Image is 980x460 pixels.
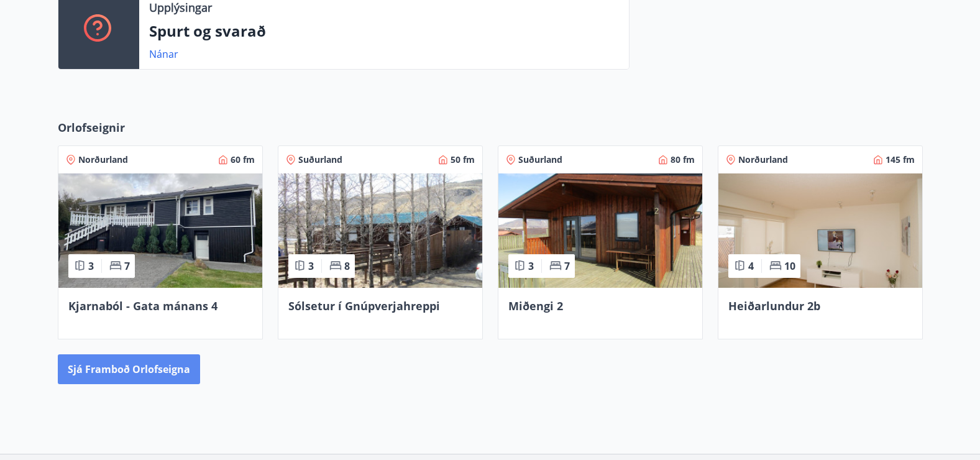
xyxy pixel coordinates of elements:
[308,259,314,273] span: 3
[58,173,262,288] img: Paella dish
[886,154,915,166] span: 145 fm
[508,298,563,313] span: Miðengi 2
[88,259,94,273] span: 3
[528,259,534,273] span: 3
[288,298,440,313] span: Sólsetur í Gnúpverjahreppi
[344,259,350,273] span: 8
[671,154,695,166] span: 80 fm
[124,259,130,273] span: 7
[149,47,178,61] a: Nánar
[58,354,200,384] button: Sjá framboð orlofseigna
[78,154,128,166] span: Norðurland
[68,298,218,313] span: Kjarnaból - Gata mánans 4
[278,173,482,288] img: Paella dish
[518,154,562,166] span: Suðurland
[149,21,619,42] p: Spurt og svarað
[231,154,255,166] span: 60 fm
[58,119,125,136] span: Orlofseignir
[451,154,475,166] span: 50 fm
[784,259,795,273] span: 10
[564,259,570,273] span: 7
[298,154,342,166] span: Suðurland
[748,259,754,273] span: 4
[728,298,820,313] span: Heiðarlundur 2b
[738,154,788,166] span: Norðurland
[498,173,702,288] img: Paella dish
[718,173,922,288] img: Paella dish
